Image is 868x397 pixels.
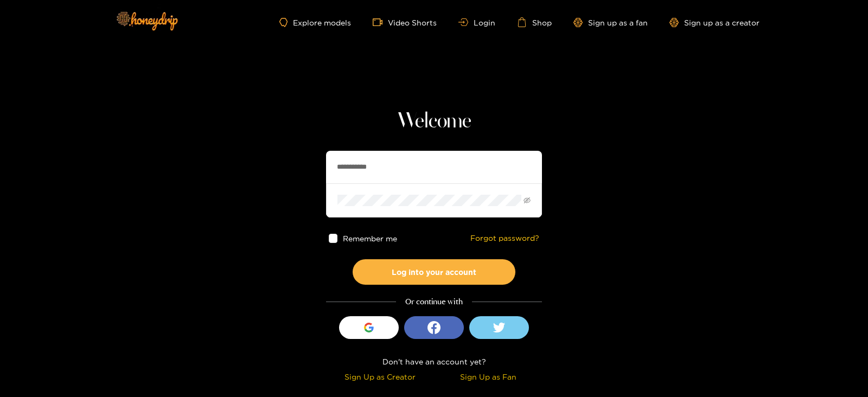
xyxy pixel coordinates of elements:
[326,108,542,135] h1: Welcome
[343,234,398,242] span: Remember me
[470,234,539,243] a: Forgot password?
[437,370,539,383] div: Sign Up as Fan
[458,18,495,27] a: Login
[353,259,515,285] button: Log into your account
[524,197,531,204] span: eye-invisible
[669,18,759,27] a: Sign up as a creator
[573,18,648,27] a: Sign up as a fan
[517,17,552,27] a: Shop
[326,355,542,368] div: Don't have an account yet?
[373,17,388,27] span: video-camera
[329,370,431,383] div: Sign Up as Creator
[279,18,351,27] a: Explore models
[373,17,437,27] a: Video Shorts
[326,296,542,308] div: Or continue with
